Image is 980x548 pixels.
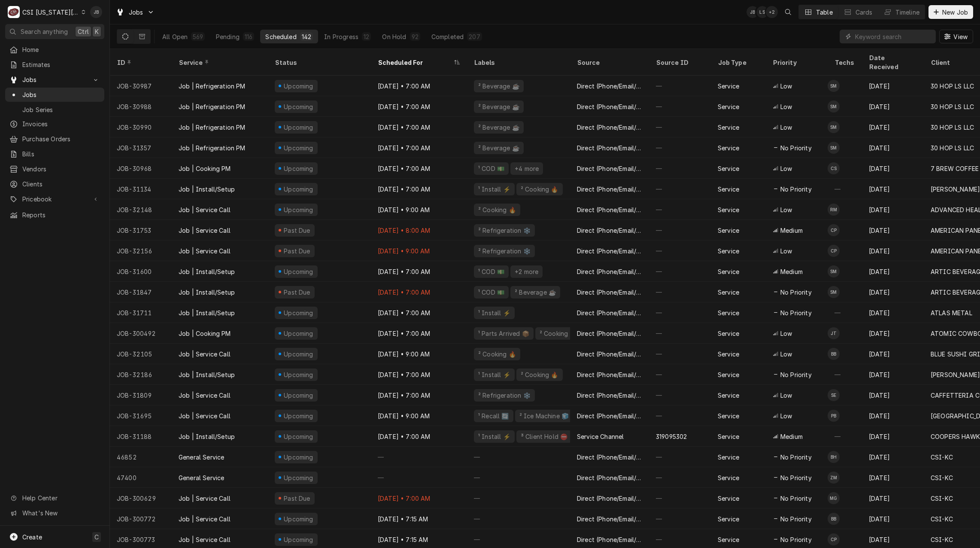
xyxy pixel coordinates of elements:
div: ² Beverage ☕️ [477,143,520,152]
span: Low [780,205,792,214]
div: JOB-30987 [110,76,172,96]
div: [DATE] [862,137,924,158]
div: Direct (Phone/Email/etc.) [577,226,642,235]
span: No Priority [780,288,812,297]
span: Low [780,164,792,173]
div: Sean Mckelvey's Avatar [828,265,840,277]
div: — [649,158,711,179]
div: Sean Mckelvey's Avatar [828,100,840,113]
div: Joshua Bennett's Avatar [90,6,102,18]
button: View [939,30,973,43]
span: Reports [22,210,100,219]
span: New Job [941,8,970,17]
a: Job Series [5,103,104,117]
div: Upcoming [283,370,315,379]
div: Service [718,226,739,235]
div: [DATE] • 7:00 AM [371,179,467,199]
div: Upcoming [283,102,315,111]
div: [DATE] [862,364,924,385]
a: Bills [5,147,104,161]
div: Jimmy Terrell's Avatar [828,327,840,339]
div: Direct (Phone/Email/etc.) [577,82,642,91]
div: Job | Cooking PM [179,164,231,173]
div: 30 HOP LS LLC [931,143,974,152]
div: [DATE] [862,323,924,344]
div: Upcoming [283,164,315,173]
div: Service [718,82,739,91]
a: Go to Help Center [5,491,104,505]
div: [DATE] [862,158,924,179]
div: Direct (Phone/Email/etc.) [577,350,642,359]
div: Source ID [656,58,702,67]
div: Job | Install/Setup [179,185,235,194]
div: Completed [431,32,464,41]
div: ² Beverage ☕️ [477,82,520,91]
div: Direct (Phone/Email/etc.) [577,205,642,214]
div: Direct (Phone/Email/etc.) [577,308,642,317]
a: Go to Pricebook [5,192,104,206]
div: JT [828,327,840,339]
div: — [649,302,711,323]
div: + 2 [766,6,778,18]
div: ² Cooking 🔥 [477,350,517,359]
div: Cards [856,8,873,17]
span: Ctrl [78,27,89,36]
div: Status [275,58,362,67]
div: SE [828,389,840,401]
span: Vendors [22,164,100,174]
span: View [952,32,969,41]
div: Table [816,8,833,17]
div: Direct (Phone/Email/etc.) [577,370,642,379]
div: JOB-30988 [110,96,172,117]
div: [DATE] • 7:00 AM [371,76,467,96]
span: Pricebook [22,195,87,204]
span: Job Series [22,105,100,114]
div: JOB-32105 [110,344,172,364]
div: Upcoming [283,329,315,338]
span: No Priority [780,185,812,194]
div: Job | Install/Setup [179,370,235,379]
div: — [649,76,711,96]
div: 92 [412,32,419,41]
div: [DATE] • 7:00 AM [371,282,467,302]
div: [DATE] • 9:00 AM [371,405,467,426]
div: Job | Refrigeration PM [179,123,246,132]
span: Purchase Orders [22,134,100,143]
div: Upcoming [283,308,315,317]
span: Clients [22,180,100,189]
div: — [828,302,862,323]
div: [DATE] [862,96,924,117]
div: [DATE] [862,261,924,282]
input: Keyword search [855,30,931,43]
div: CS [828,162,840,174]
span: C [94,533,99,542]
a: Clients [5,177,104,191]
div: Service [718,185,739,194]
div: Service [718,391,739,400]
div: Job Type [718,58,759,67]
div: — [649,323,711,344]
div: Service [718,329,739,338]
div: Direct (Phone/Email/etc.) [577,102,642,111]
span: Help Center [22,493,99,502]
a: Invoices [5,117,104,131]
div: ² Refrigeration ❄️ [477,226,531,235]
div: Brian Breazier's Avatar [828,348,840,360]
div: ² Cooking 🔥 [477,205,517,214]
div: ATLAS METAL [931,308,972,317]
div: Sean Mckelvey's Avatar [828,121,840,133]
div: — [649,282,711,302]
div: — [649,344,711,364]
div: 12 [364,32,369,41]
div: ¹ Install ⚡️ [477,185,511,194]
span: What's New [22,508,99,518]
span: Low [780,102,792,111]
div: [DATE] • 7:00 AM [371,323,467,344]
div: RM [828,204,840,216]
div: Scheduled [265,32,296,41]
div: On Hold [382,32,406,41]
div: Direct (Phone/Email/etc.) [577,391,642,400]
div: [DATE] • 7:00 AM [371,137,467,158]
span: Search anything [21,27,68,36]
div: Labels [474,58,563,67]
